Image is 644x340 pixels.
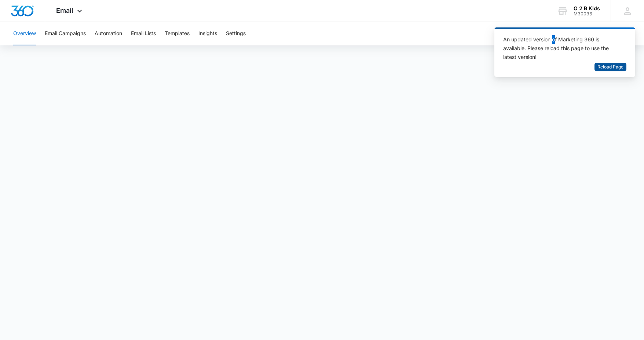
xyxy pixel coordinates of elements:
button: Email Lists [131,22,156,45]
button: Settings [226,22,246,45]
div: account id [574,11,600,16]
div: An updated version of Marketing 360 is available. Please reload this page to use the latest version! [503,35,618,61]
span: Reload Page [597,64,623,71]
button: Overview [13,22,36,45]
button: Reload Page [594,63,626,71]
button: Automation [95,22,122,45]
div: account name [574,5,600,11]
button: Templates [165,22,190,45]
button: Email Campaigns [45,22,86,45]
button: Insights [198,22,217,45]
span: Email [56,7,73,14]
